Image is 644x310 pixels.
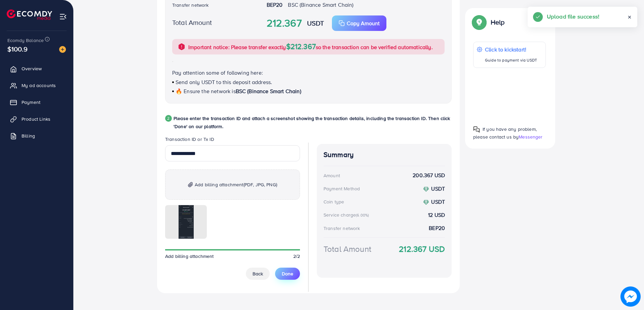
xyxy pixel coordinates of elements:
div: Transfer network [324,225,360,232]
label: Transfer network [172,2,209,8]
p: Important notice: Please transfer exactly so the transaction can be verified automatically. [188,42,433,51]
p: Please enter the transaction ID and attach a screenshot showing the transaction details, includin... [174,114,452,130]
strong: BEP20 [429,224,445,232]
span: 🔥 Ensure the network is [176,87,236,95]
legend: Transaction ID or Tx ID [165,136,300,145]
span: $212.367 [286,41,316,51]
img: image [620,286,641,307]
h5: Upload file success! [547,12,599,21]
div: Service charge [324,211,371,218]
img: logo [7,9,52,20]
p: Click to kickstart! [485,45,537,53]
button: Copy Amount [332,15,386,31]
span: Billing [22,132,35,139]
img: alert [178,43,186,51]
a: Billing [5,129,68,143]
a: Overview [5,62,68,75]
strong: USDT [431,185,445,192]
div: 2 [165,115,172,122]
span: Add billing attachment [195,181,277,189]
a: Product Links [5,112,68,126]
p: Guide to payment via USDT [485,56,537,64]
span: Done [282,270,293,277]
strong: USDT [307,18,324,28]
img: img uploaded [179,205,194,239]
span: My ad accounts [22,82,56,89]
span: BSC (Binance Smart Chain) [236,87,301,95]
strong: 212.367 [267,16,302,31]
div: Payment Method [324,185,360,192]
span: Messenger [519,133,542,140]
img: Popup guide [473,126,480,133]
span: Add billing attachment [165,253,214,260]
img: image [59,46,66,53]
button: Back [246,268,270,280]
div: Total Amount [324,243,371,255]
a: Payment [5,95,68,109]
div: Coin type [324,198,344,205]
button: Done [275,268,300,280]
img: Popup guide [473,16,485,28]
img: menu [59,13,67,21]
span: Back [253,270,263,277]
img: coin [423,199,429,205]
span: $100.9 [7,44,28,54]
h4: Summary [324,151,445,159]
p: Copy Amount [347,19,380,27]
span: Product Links [22,116,50,122]
span: BSC (Binance Smart Chain) [288,1,353,8]
p: Send only USDT to this deposit address. [172,78,445,86]
span: Ecomdy Balance [7,37,44,44]
p: Help [491,18,505,26]
strong: 212.367 USD [399,243,445,255]
strong: 200.367 USD [413,171,445,179]
span: (PDF, JPG, PNG) [243,181,277,188]
small: (6.00%) [356,212,369,218]
strong: 12 USD [428,211,445,219]
a: My ad accounts [5,79,68,92]
span: Overview [22,65,42,72]
p: Pay attention some of following here: [172,69,445,77]
div: Amount [324,172,340,179]
img: coin [423,186,429,192]
span: 2/2 [293,253,300,260]
strong: BEP20 [267,1,283,8]
span: If you have any problem, please contact us by [473,126,537,140]
label: Total Amount [172,17,212,27]
span: Payment [22,99,40,106]
strong: USDT [431,198,445,205]
img: img [188,182,193,188]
